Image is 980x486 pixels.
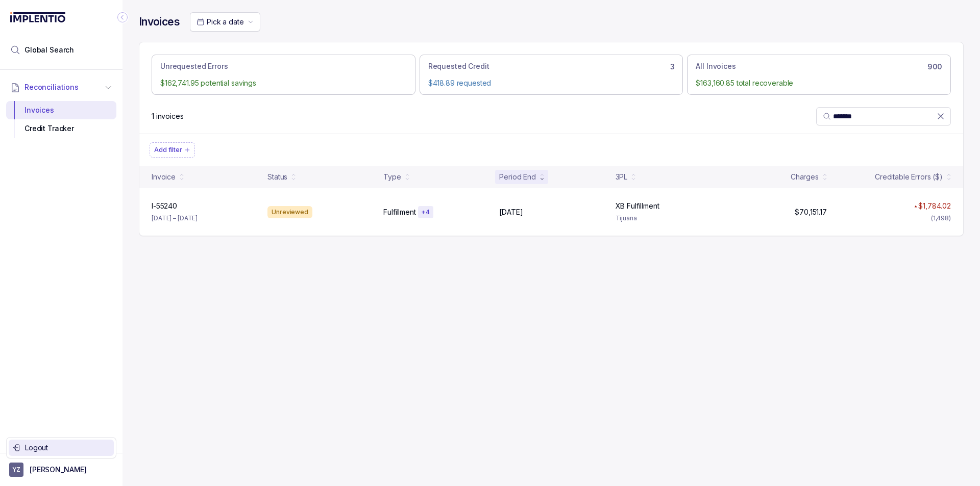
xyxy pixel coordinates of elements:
p: $163,160.85 total recoverable [696,78,942,88]
div: Credit Tracker [14,119,108,138]
p: Requested Credit [428,61,489,71]
ul: Action Tab Group [152,55,951,95]
span: Pick a date [207,17,243,26]
button: Reconciliations [6,76,116,98]
p: All Invoices [696,61,736,71]
p: Fulfillment [383,207,415,217]
img: red pointer upwards [914,205,917,208]
div: Collapse Icon [116,11,129,23]
ul: Filter Group [150,142,953,158]
div: Invoice [152,172,176,182]
div: Type [383,172,401,182]
div: Remaining page entries [152,111,184,121]
div: Reconciliations [6,99,116,140]
p: $162,741.95 potential savings [160,78,407,88]
p: 1 invoices [152,111,184,121]
h6: 3 [670,63,675,71]
button: Date Range Picker [190,12,260,32]
p: [PERSON_NAME] [30,465,87,475]
p: + 4 [421,208,430,216]
search: Date Range Picker [197,17,243,27]
div: Status [267,172,287,182]
p: [DATE] [499,207,523,217]
h6: 900 [927,63,942,71]
div: Invoices [14,101,108,119]
button: User initials[PERSON_NAME] [9,463,113,477]
span: Reconciliations [24,82,79,92]
p: [DATE] – [DATE] [152,213,198,223]
p: $70,151.17 [795,207,827,217]
p: Unrequested Errors [160,61,228,71]
div: Period End [499,172,536,182]
p: $1,784.02 [918,201,951,211]
p: I-55240 [152,201,177,211]
div: Creditable Errors ($) [875,172,943,182]
p: Add filter [154,145,182,155]
button: Filter Chip Add filter [150,142,195,158]
p: Tijuana [616,213,719,223]
h4: Invoices [139,15,180,29]
div: 3PL [616,172,628,182]
div: (1,498) [931,213,951,223]
div: Charges [791,172,819,182]
p: $418.89 requested [428,78,675,88]
p: Logout [25,443,110,453]
span: User initials [9,463,23,477]
p: XB Fulfillment [616,201,659,211]
div: Unreviewed [267,206,312,218]
span: Global Search [24,45,74,55]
